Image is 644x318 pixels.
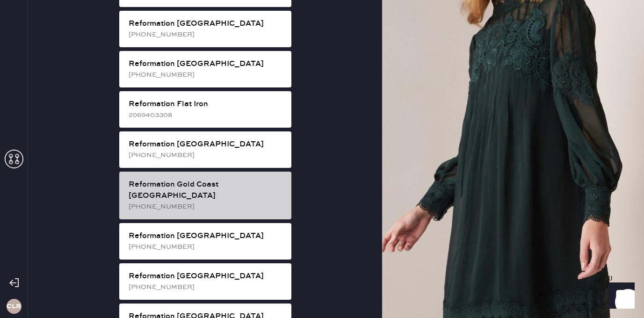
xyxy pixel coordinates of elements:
[600,276,640,316] iframe: Front Chat
[30,176,84,188] td: 935337
[129,18,284,29] div: Reformation [GEOGRAPHIC_DATA]
[30,104,612,138] div: # 88889 Jiajun [PERSON_NAME] [EMAIL_ADDRESS][DOMAIN_NAME]
[84,176,578,188] td: Button Down Top - Reformation - [PERSON_NAME] Top Black - Size: S
[578,152,612,164] th: QTY
[129,139,284,150] div: Reformation [GEOGRAPHIC_DATA]
[129,70,284,80] div: [PHONE_NUMBER]
[30,68,612,79] div: Order # 82301
[129,58,284,70] div: Reformation [GEOGRAPHIC_DATA]
[129,110,284,120] div: 2069403308
[129,242,284,252] div: [PHONE_NUMBER]
[30,152,84,164] th: ID
[129,202,284,212] div: [PHONE_NUMBER]
[578,164,612,176] td: 1
[30,57,612,68] div: Packing list
[7,303,21,310] h3: CLR
[578,176,612,188] td: 1
[129,29,284,40] div: [PHONE_NUMBER]
[129,179,284,202] div: Reformation Gold Coast [GEOGRAPHIC_DATA]
[129,282,284,292] div: [PHONE_NUMBER]
[129,271,284,282] div: Reformation [GEOGRAPHIC_DATA]
[129,231,284,242] div: Reformation [GEOGRAPHIC_DATA]
[129,150,284,160] div: [PHONE_NUMBER]
[84,152,578,164] th: Description
[129,99,284,110] div: Reformation Flat Iron
[30,164,84,176] td: 935355
[84,164,578,176] td: Sleeved Top - Reformation - Rowan Crew Tee La Jolla Stripe - Size: S
[30,93,612,104] div: Customer information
